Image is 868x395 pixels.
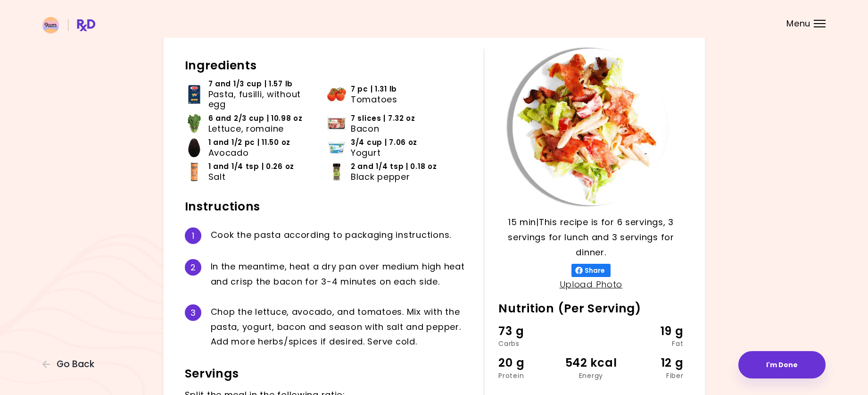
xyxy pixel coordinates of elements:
[622,354,684,372] div: 12 g
[185,259,201,276] div: 2
[208,148,249,158] span: Avocado
[351,84,397,94] span: 7 pc | 1.31 lb
[351,113,415,124] span: 7 slices | 7.32 oz
[560,278,623,290] a: Upload Photo
[786,19,810,28] span: Menu
[208,113,303,124] span: 6 and 2/3 cup | 10.98 oz
[622,340,684,347] div: Fat
[211,304,470,350] div: C h o p t h e l e t t u c e , a v o c a d o , a n d t o m a t o e s . M i x w i t h t h e p a s t...
[208,124,284,134] span: Lettuce, romaine
[498,372,560,379] div: Protein
[571,264,611,277] button: Share
[622,322,684,340] div: 19 g
[498,340,560,347] div: Carbs
[351,124,380,134] span: Bacon
[351,161,437,172] span: 2 and 1/4 tsp | 0.18 oz
[738,351,826,378] button: I'm Done
[622,372,684,379] div: Fiber
[185,304,201,321] div: 3
[351,94,397,105] span: Tomatoes
[208,89,313,109] span: Pasta, fusilli, without egg
[185,58,470,73] h2: Ingredients
[185,199,470,214] h2: Instructions
[208,137,291,148] span: 1 and 1/2 pc | 11.50 oz
[498,215,683,260] p: 15 min | This recipe is for 6 servings, 3 servings for lunch and 3 servings for dinner.
[498,322,560,340] div: 73 g
[42,359,99,370] button: Go Back
[351,137,417,148] span: 3/4 cup | 7.06 oz
[211,259,470,289] div: I n t h e m e a n t i m e , h e a t a d r y p a n o v e r m e d i u m h i g h h e a t a n d c r i...
[185,366,470,381] h2: Servings
[351,148,380,158] span: Yogurt
[185,227,201,244] div: 1
[57,359,94,370] span: Go Back
[208,79,293,89] span: 7 and 1/3 cup | 1.57 lb
[42,17,95,34] img: RxDiet
[498,301,683,316] h2: Nutrition (Per Serving)
[583,267,607,274] span: Share
[208,161,295,172] span: 1 and 1/4 tsp | 0.26 oz
[498,354,560,372] div: 20 g
[211,227,470,244] div: C o o k t h e p a s t a a c c o r d i n g t o p a c k a g i n g i n s t r u c t i o n s .
[208,172,226,182] span: Salt
[560,354,622,372] div: 542 kcal
[560,372,622,379] div: Energy
[351,172,410,182] span: Black pepper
